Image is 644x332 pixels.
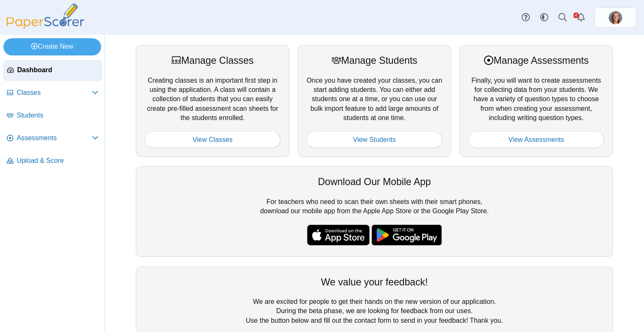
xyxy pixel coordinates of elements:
[136,45,289,157] div: Creating classes is an important first step in using the application. A class will contain a coll...
[306,131,442,148] a: View Students
[17,65,98,75] span: Dashboard
[307,225,370,246] img: apple-store-badge.svg
[3,151,102,171] a: Upload & Score
[145,275,604,289] div: We value your feedback!
[17,133,92,143] span: Assessments
[468,131,604,148] a: View Assessments
[609,11,622,24] img: ps.WNEQT33M2D3P2Tkp
[145,131,280,148] a: View Classes
[145,175,604,188] div: Download Our Mobile App
[3,60,102,81] a: Dashboard
[460,45,613,157] div: Finally, you will want to create assessments for collecting data from your students. We have a va...
[3,83,102,103] a: Classes
[3,106,102,126] a: Students
[3,3,87,29] img: PaperScorer
[371,225,442,246] img: google-play-badge.png
[145,54,280,67] div: Manage Classes
[306,54,442,67] div: Manage Students
[3,38,101,55] a: Create New
[298,45,451,157] div: Once you have created your classes, you can start adding students. You can either add students on...
[136,166,613,257] div: For teachers who need to scan their own sheets with their smart phones, download our mobile app f...
[17,88,92,97] span: Classes
[17,156,99,165] span: Upload & Score
[17,111,99,120] span: Students
[609,11,622,24] span: Samantha Sutphin - MRH Faculty
[3,23,87,30] a: PaperScorer
[595,8,636,28] a: ps.WNEQT33M2D3P2Tkp
[3,128,102,149] a: Assessments
[572,8,590,27] a: Alerts
[468,54,604,67] div: Manage Assessments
